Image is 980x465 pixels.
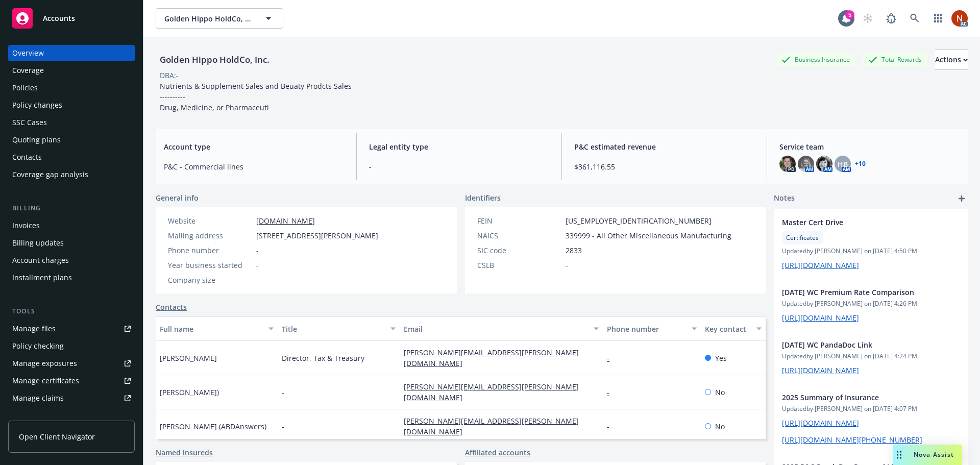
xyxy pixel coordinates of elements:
[160,70,179,81] div: DBA: -
[786,233,819,242] span: Certificates
[782,313,859,323] a: [URL][DOMAIN_NAME]
[8,338,135,354] a: Policy checking
[12,235,64,251] div: Billing updates
[282,324,384,334] div: Title
[782,392,933,403] span: 2025 Summary of Insurance
[8,4,135,33] a: Accounts
[156,447,213,458] a: Named insureds
[8,166,135,183] a: Coverage gap analysis
[465,447,530,458] a: Affiliated accounts
[168,230,252,241] div: Mailing address
[607,387,618,397] a: -
[156,8,283,29] button: Golden Hippo HoldCo, Inc.
[857,8,878,29] a: Start snowing
[12,45,44,61] div: Overview
[782,352,960,361] span: Updated by [PERSON_NAME] on [DATE] 4:24 PM
[12,355,77,372] div: Manage exposures
[160,353,217,363] span: [PERSON_NAME]
[782,260,859,270] a: [URL][DOMAIN_NAME]
[477,215,561,226] div: FEIN
[774,279,968,331] div: [DATE] WC Premium Rate ComparisonUpdatedby [PERSON_NAME] on [DATE] 4:26 PM[URL][DOMAIN_NAME]
[12,149,42,165] div: Contacts
[12,252,69,268] div: Account charges
[8,373,135,389] a: Manage certificates
[782,435,922,445] a: [URL][DOMAIN_NAME][PHONE_NUMBER]
[12,373,79,389] div: Manage certificates
[782,418,859,428] a: [URL][DOMAIN_NAME]
[12,321,56,337] div: Manage files
[8,132,135,148] a: Quoting plans
[928,8,948,29] a: Switch app
[164,141,344,152] span: Account type
[477,245,561,256] div: SIC code
[282,421,284,432] span: -
[8,217,135,234] a: Invoices
[465,192,501,203] span: Identifiers
[43,14,75,22] span: Accounts
[779,141,960,152] span: Service team
[774,384,968,453] div: 2025 Summary of InsuranceUpdatedby [PERSON_NAME] on [DATE] 4:07 PM[URL][DOMAIN_NAME][URL][DOMAIN_...
[935,50,968,69] div: Actions
[168,245,252,256] div: Phone number
[893,445,905,465] div: Drag to move
[8,62,135,79] a: Coverage
[774,192,795,205] span: Notes
[160,324,262,334] div: Full name
[845,10,854,19] div: 5
[256,230,378,241] span: [STREET_ADDRESS][PERSON_NAME]
[566,260,568,271] span: -
[477,260,561,271] div: CSLB
[715,353,727,363] span: Yes
[863,53,927,66] div: Total Rewards
[935,50,968,70] button: Actions
[904,8,925,29] a: Search
[8,203,135,213] div: Billing
[278,316,400,341] button: Title
[838,159,848,169] span: HB
[779,156,796,172] img: photo
[914,450,954,459] span: Nova Assist
[782,287,933,298] span: [DATE] WC Premium Rate Comparison
[12,80,38,96] div: Policies
[8,321,135,337] a: Manage files
[881,8,901,29] a: Report a Bug
[8,80,135,96] a: Policies
[256,275,259,285] span: -
[574,141,754,152] span: P&C estimated revenue
[156,53,274,66] div: Golden Hippo HoldCo, Inc.
[282,353,364,363] span: Director, Tax & Treasury
[404,416,579,436] a: [PERSON_NAME][EMAIL_ADDRESS][PERSON_NAME][DOMAIN_NAME]
[566,245,582,256] span: 2833
[168,260,252,271] div: Year business started
[776,53,855,66] div: Business Insurance
[816,156,832,172] img: photo
[12,217,40,234] div: Invoices
[12,97,62,113] div: Policy changes
[8,355,135,372] a: Manage exposures
[8,45,135,61] a: Overview
[12,114,47,131] div: SSC Cases
[256,260,259,271] span: -
[160,387,219,398] span: [PERSON_NAME])
[566,215,712,226] span: [US_EMPLOYER_IDENTIFICATION_NUMBER]
[607,324,685,334] div: Phone number
[782,365,859,375] a: [URL][DOMAIN_NAME]
[168,215,252,226] div: Website
[12,338,64,354] div: Policy checking
[168,275,252,285] div: Company size
[603,316,700,341] button: Phone number
[893,445,962,465] button: Nova Assist
[12,62,44,79] div: Coverage
[160,421,266,432] span: [PERSON_NAME] (ABDAnswers)
[798,156,814,172] img: photo
[8,252,135,268] a: Account charges
[8,407,135,424] a: Manage BORs
[8,306,135,316] div: Tools
[12,166,88,183] div: Coverage gap analysis
[8,97,135,113] a: Policy changes
[477,230,561,241] div: NAICS
[8,149,135,165] a: Contacts
[782,217,933,228] span: Master Cert Drive
[782,404,960,413] span: Updated by [PERSON_NAME] on [DATE] 4:07 PM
